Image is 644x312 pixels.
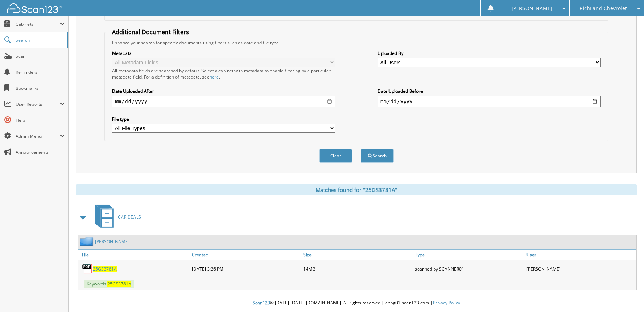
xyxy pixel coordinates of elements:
[112,50,335,56] label: Metadata
[413,261,525,276] div: scanned by SCANNER01
[82,263,93,274] img: PDF.png
[253,300,270,306] span: Scan123
[16,85,65,91] span: Bookmarks
[525,261,636,276] div: [PERSON_NAME]
[91,203,141,231] a: CAR DEALS
[107,281,131,287] span: 25GS3781A
[84,280,134,288] span: Keywords:
[16,133,60,139] span: Admin Menu
[378,50,601,56] label: Uploaded By
[95,239,129,245] a: [PERSON_NAME]
[378,96,601,107] input: end
[433,300,460,306] a: Privacy Policy
[378,88,601,94] label: Date Uploaded Before
[511,6,552,11] span: [PERSON_NAME]
[16,69,65,75] span: Reminders
[209,74,219,80] a: here
[76,184,637,195] div: Matches found for "25GS3781A"
[93,266,117,272] a: 25GS3781A
[580,6,627,11] span: RichLand Chevrolet
[78,250,190,260] a: File
[319,149,352,163] button: Clear
[7,3,62,13] img: scan123-logo-white.svg
[16,21,60,27] span: Cabinets
[108,40,604,46] div: Enhance your search for specific documents using filters such as date and file type.
[301,261,413,276] div: 14MB
[112,96,335,107] input: start
[190,250,302,260] a: Created
[190,261,302,276] div: [DATE] 3:36 PM
[118,214,141,220] span: CAR DEALS
[16,149,65,155] span: Announcements
[361,149,394,163] button: Search
[525,250,636,260] a: User
[608,277,644,312] iframe: Chat Widget
[69,294,644,312] div: © [DATE]-[DATE] [DOMAIN_NAME]. All rights reserved | appg01-scan123-com |
[108,28,193,36] legend: Additional Document Filters
[80,237,95,246] img: folder2.png
[112,88,335,94] label: Date Uploaded After
[16,101,60,107] span: User Reports
[16,53,65,59] span: Scan
[112,68,335,80] div: All metadata fields are searched by default. Select a cabinet with metadata to enable filtering b...
[301,250,413,260] a: Size
[413,250,525,260] a: Type
[16,37,64,43] span: Search
[16,117,65,123] span: Help
[112,116,335,122] label: File type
